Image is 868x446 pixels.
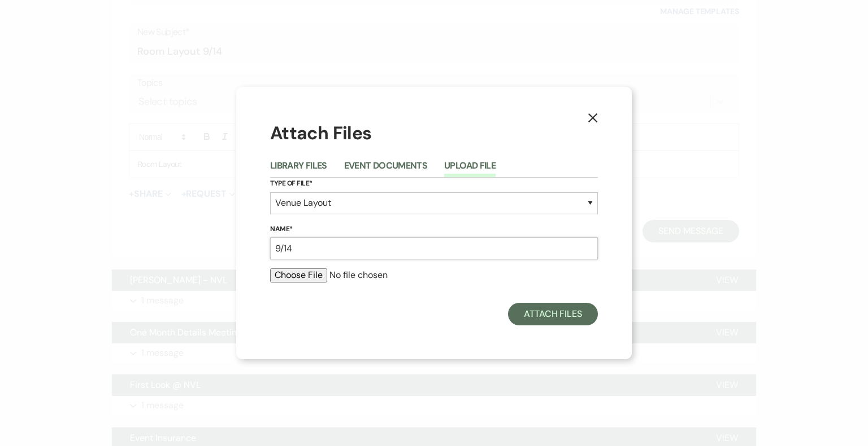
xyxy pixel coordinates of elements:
h1: Attach Files [270,121,598,146]
button: Upload File [444,161,496,177]
button: Library Files [270,161,327,177]
label: Name* [270,223,598,236]
button: Attach Files [508,303,598,325]
label: Type of File* [270,178,598,190]
button: Event Documents [344,161,427,177]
